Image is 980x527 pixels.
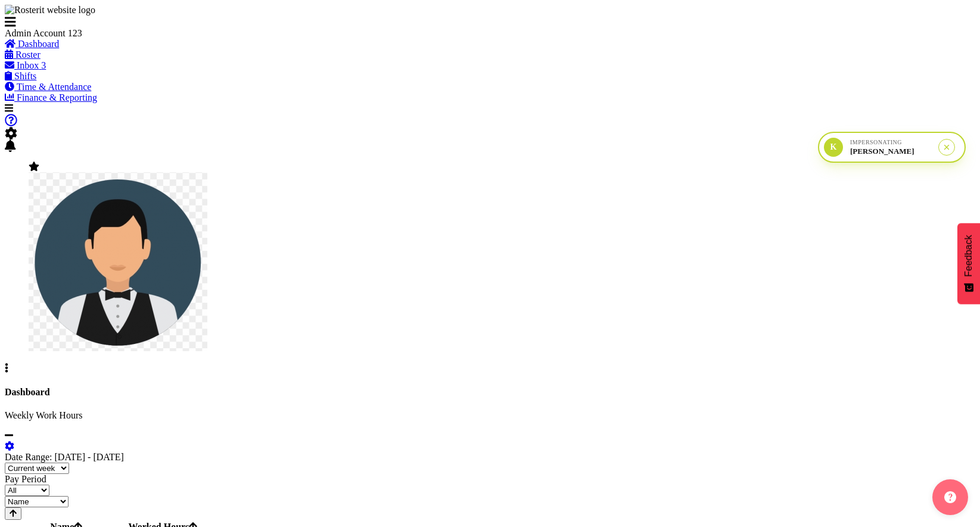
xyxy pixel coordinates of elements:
div: [PERSON_NAME] [850,147,931,156]
a: Roster [5,49,41,60]
a: Time & Attendance [5,82,91,92]
h4: Dashboard [5,387,975,398]
a: Shifts [5,71,36,81]
button: Stop impersonation [938,139,955,156]
a: minimize [5,430,13,441]
img: wu-kevin5aaed71ed01d5805973613cd15694a89.png [29,172,207,351]
span: Roster [15,49,41,60]
span: 3 [41,60,46,70]
button: Feedback - Show survey [957,223,980,304]
span: K [830,142,837,152]
span: Time & Attendance [17,82,92,92]
a: Finance & Reporting [5,92,97,103]
span: Shifts [14,71,36,81]
img: help-xxl-2.png [944,491,956,503]
label: Pay Period [5,474,46,484]
a: Inbox 3 [5,60,46,70]
span: Feedback [963,235,974,277]
span: Dashboard [18,39,59,49]
a: settings [5,441,14,451]
span: Finance & Reporting [17,92,97,103]
img: Rosterit website logo [5,5,95,15]
span: Inbox [17,60,39,70]
p: Weekly Work Hours [5,410,975,421]
a: Dashboard [5,39,59,49]
label: Date Range: [DATE] - [DATE] [5,452,124,462]
div: Admin Account 123 [5,28,183,39]
div: Impersonating [850,139,931,145]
